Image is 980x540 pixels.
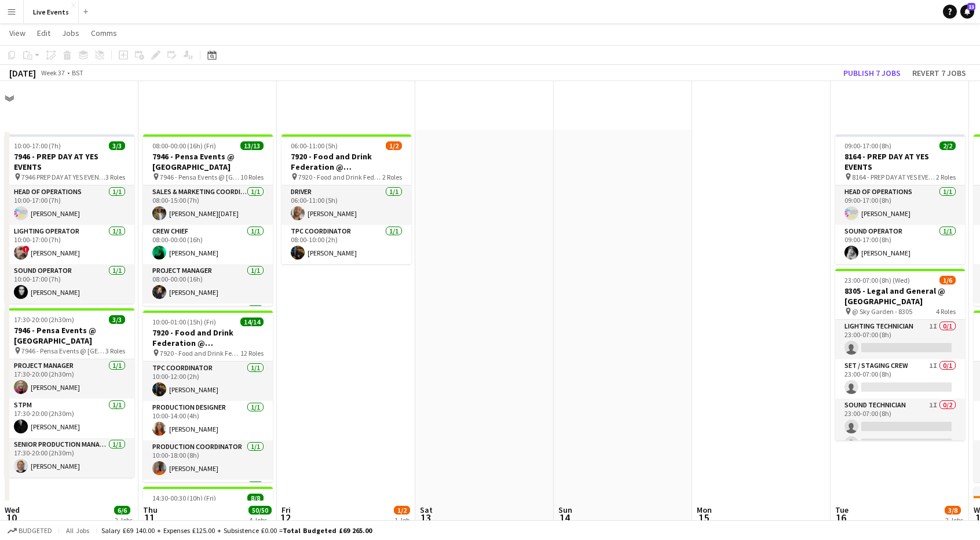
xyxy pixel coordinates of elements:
[5,308,134,477] app-job-card: 17:30-20:00 (2h30m)3/37946 - Pensa Events @ [GEOGRAPHIC_DATA] 7946 - Pensa Events @ [GEOGRAPHIC_D...
[143,264,273,304] app-card-role: Project Manager1/108:00-00:00 (16h)[PERSON_NAME]
[141,511,158,524] span: 11
[160,349,240,357] span: 7920 - Food and Drink Federation @ [GEOGRAPHIC_DATA]
[143,505,158,515] span: Thu
[281,185,411,225] app-card-role: Driver1/106:00-11:00 (5h)[PERSON_NAME]
[3,511,20,524] span: 10
[37,28,50,38] span: Edit
[160,173,240,181] span: 7946 - Pensa Events @ [GEOGRAPHIC_DATA]
[152,494,216,502] span: 14:30-00:30 (10h) (Fri)
[908,65,971,81] button: Revert 7 jobs
[835,269,965,440] app-job-card: 23:00-07:00 (8h) (Wed)1/68305 - Legal and General @ [GEOGRAPHIC_DATA] @ Sky Garden - 83054 RolesL...
[386,141,402,150] span: 1/2
[143,480,273,519] app-card-role: Camera Operator1/1
[5,264,134,304] app-card-role: Sound Operator1/110:00-17:00 (7h)[PERSON_NAME]
[697,505,712,515] span: Mon
[960,5,974,19] a: 13
[394,516,409,524] div: 1 Job
[835,225,965,264] app-card-role: Sound Operator1/109:00-17:00 (8h)[PERSON_NAME]
[852,173,936,181] span: 8164 - PREP DAY AT YES EVENTS
[852,307,912,316] span: @ Sky Garden - 8305
[967,3,975,10] span: 13
[38,68,67,77] span: Week 37
[5,134,134,304] app-job-card: 10:00-17:00 (7h)3/37946 - PREP DAY AT YES EVENTS 7946 PREP DAY AT YES EVENTS3 RolesHead of Operat...
[249,516,271,524] div: 4 Jobs
[418,511,433,524] span: 13
[839,65,905,81] button: Publish 7 jobs
[939,276,956,284] span: 1/6
[394,506,410,515] span: 1/2
[143,440,273,480] app-card-role: Production Coordinator1/110:00-18:00 (8h)[PERSON_NAME]
[101,526,372,535] div: Salary £69 140.00 + Expenses £125.00 + Subsistence £0.00 =
[19,527,52,535] span: Budgeted
[86,25,122,41] a: Comms
[291,141,338,150] span: 06:00-11:00 (5h)
[21,173,105,181] span: 7946 PREP DAY AT YES EVENTS
[240,141,264,150] span: 13/13
[109,141,125,150] span: 3/3
[945,506,961,515] span: 3/8
[143,304,273,343] app-card-role: STPM1/1
[115,516,133,524] div: 2 Jobs
[105,346,125,355] span: 3 Roles
[32,25,55,41] a: Edit
[152,318,216,326] span: 10:00-01:00 (15h) (Fri)
[23,246,30,253] span: !
[5,325,134,346] h3: 7946 - Pensa Events @ [GEOGRAPHIC_DATA]
[835,134,965,264] app-job-card: 09:00-17:00 (8h)2/28164 - PREP DAY AT YES EVENTS 8164 - PREP DAY AT YES EVENTS2 RolesHead of Oper...
[143,362,273,401] app-card-role: TPC Coordinator1/110:00-12:00 (2h)[PERSON_NAME]
[105,173,125,181] span: 3 Roles
[143,327,273,348] h3: 7920 - Food and Drink Federation @ [GEOGRAPHIC_DATA]
[283,526,372,535] span: Total Budgeted £69 265.00
[248,506,272,515] span: 50/50
[6,524,54,537] button: Budgeted
[143,151,273,172] h3: 7946 - Pensa Events @ [GEOGRAPHIC_DATA]
[281,151,411,172] h3: 7920 - Food and Drink Federation @ [GEOGRAPHIC_DATA]
[298,173,382,181] span: 7920 - Food and Drink Federation @ [GEOGRAPHIC_DATA]
[9,28,25,38] span: View
[5,225,134,264] app-card-role: Lighting Operator1/110:00-17:00 (7h)![PERSON_NAME]
[143,401,273,440] app-card-role: Production Designer1/110:00-14:00 (4h)[PERSON_NAME]
[240,349,264,357] span: 12 Roles
[247,494,264,502] span: 8/8
[844,141,891,150] span: 09:00-17:00 (8h)
[240,318,264,326] span: 14/14
[5,359,134,399] app-card-role: Project Manager1/117:30-20:00 (2h30m)[PERSON_NAME]
[5,399,134,438] app-card-role: STPM1/117:30-20:00 (2h30m)[PERSON_NAME]
[835,286,965,307] h3: 8305 - Legal and General @ [GEOGRAPHIC_DATA]
[558,505,572,515] span: Sun
[835,320,965,359] app-card-role: Lighting Technician1I0/123:00-07:00 (8h)
[143,311,273,482] app-job-card: 10:00-01:00 (15h) (Fri)14/147920 - Food and Drink Federation @ [GEOGRAPHIC_DATA] 7920 - Food and ...
[62,28,79,38] span: Jobs
[281,225,411,264] app-card-role: TPC Coordinator1/108:00-10:00 (2h)[PERSON_NAME]
[835,399,965,455] app-card-role: Sound Technician1I0/223:00-07:00 (8h)
[143,185,273,225] app-card-role: Sales & Marketing Coordinator1/108:00-15:00 (7h)[PERSON_NAME][DATE]
[420,505,433,515] span: Sat
[835,359,965,399] app-card-role: Set / Staging Crew1I0/123:00-07:00 (8h)
[281,505,291,515] span: Fri
[109,315,125,324] span: 3/3
[833,511,849,524] span: 16
[24,1,79,23] button: Live Events
[835,505,849,515] span: Tue
[936,173,956,181] span: 2 Roles
[945,516,963,524] div: 2 Jobs
[143,134,273,306] app-job-card: 08:00-00:00 (16h) (Fri)13/137946 - Pensa Events @ [GEOGRAPHIC_DATA] 7946 - Pensa Events @ [GEOGRA...
[64,526,92,535] span: All jobs
[382,173,402,181] span: 2 Roles
[939,141,956,150] span: 2/2
[14,315,74,324] span: 17:30-20:00 (2h30m)
[57,25,84,41] a: Jobs
[152,141,216,150] span: 08:00-00:00 (16h) (Fri)
[280,511,291,524] span: 12
[5,151,134,172] h3: 7946 - PREP DAY AT YES EVENTS
[72,68,83,77] div: BST
[936,307,956,316] span: 4 Roles
[835,151,965,172] h3: 8164 - PREP DAY AT YES EVENTS
[143,225,273,264] app-card-role: Crew Chief1/108:00-00:00 (16h)[PERSON_NAME]
[5,25,30,41] a: View
[114,506,130,515] span: 6/6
